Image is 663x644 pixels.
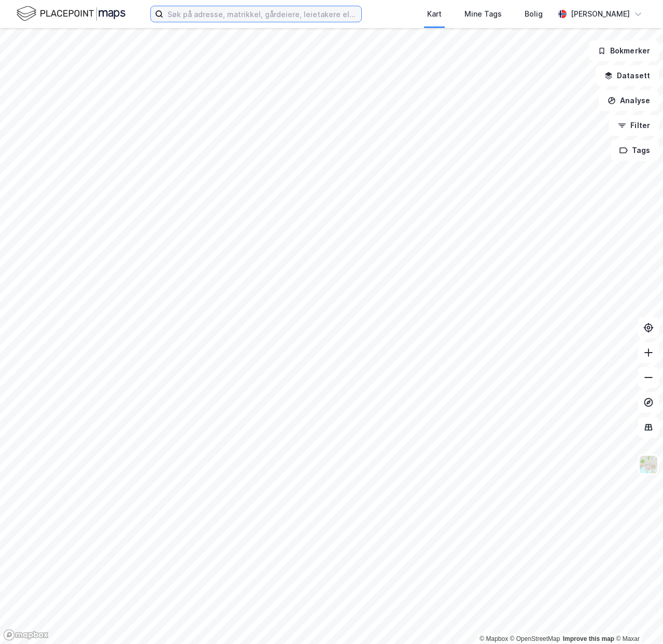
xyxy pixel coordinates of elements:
[525,8,543,20] div: Bolig
[609,115,659,136] button: Filter
[611,140,659,161] button: Tags
[611,594,663,644] iframe: Chat Widget
[163,6,361,22] input: Søk på adresse, matrikkel, gårdeiere, leietakere eller personer
[464,8,502,20] div: Mine Tags
[479,635,508,642] a: Mapbox
[599,90,659,111] button: Analyse
[639,455,658,474] img: Z
[571,8,630,20] div: [PERSON_NAME]
[611,594,663,644] div: Kontrollprogram for chat
[510,635,560,642] a: OpenStreetMap
[17,5,125,23] img: logo.f888ab2527a4732fd821a326f86c7f29.svg
[563,635,614,642] a: Improve this map
[596,65,659,86] button: Datasett
[427,8,442,20] div: Kart
[589,40,659,61] button: Bokmerker
[3,629,49,641] a: Mapbox homepage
